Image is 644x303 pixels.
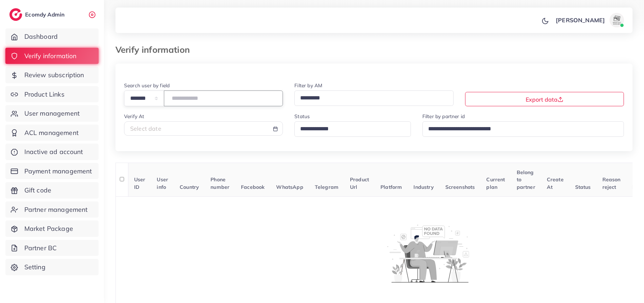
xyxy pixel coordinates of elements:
[5,67,99,83] a: Review subscription
[115,45,195,55] h3: Verify information
[124,82,170,89] label: Search user by field
[24,167,92,176] span: Payment management
[157,176,168,190] span: User info
[24,205,88,214] span: Partner management
[24,262,46,272] span: Setting
[575,184,591,190] span: Status
[387,224,469,283] img: No account
[241,184,265,190] span: Facebook
[130,125,161,132] span: Select date
[315,184,338,190] span: Telegram
[422,121,624,137] div: Search for option
[350,176,369,190] span: Product Url
[294,90,453,106] div: Search for option
[210,176,229,190] span: Phone number
[5,163,99,180] a: Payment management
[294,121,411,137] div: Search for option
[422,113,465,120] label: Filter by partner id
[556,16,605,24] p: [PERSON_NAME]
[610,13,624,27] img: avatar
[24,147,83,157] span: Inactive ad account
[25,11,66,18] h2: Ecomdy Admin
[5,182,99,199] a: Gift code
[486,176,505,190] span: Current plan
[5,86,99,103] a: Product Links
[180,184,199,190] span: Country
[24,51,77,61] span: Verify information
[5,259,99,275] a: Setting
[517,169,535,190] span: Belong to partner
[24,224,73,233] span: Market Package
[124,113,144,120] label: Verify At
[276,184,303,190] span: WhatsApp
[426,123,615,135] input: Search for option
[24,243,57,253] span: Partner BC
[602,176,621,190] span: Reason reject
[24,128,79,137] span: ACL management
[5,144,99,160] a: Inactive ad account
[24,109,80,118] span: User management
[5,28,99,45] a: Dashboard
[552,13,627,27] a: [PERSON_NAME]avatar
[526,96,563,103] span: Export data
[9,8,66,21] a: logoEcomdy Admin
[5,105,99,122] a: User management
[294,113,310,120] label: Status
[5,240,99,256] a: Partner BC
[5,220,99,237] a: Market Package
[298,123,402,135] input: Search for option
[24,70,84,80] span: Review subscription
[24,90,65,99] span: Product Links
[5,125,99,141] a: ACL management
[5,48,99,64] a: Verify information
[5,201,99,218] a: Partner management
[413,184,434,190] span: Industry
[445,184,475,190] span: Screenshots
[465,92,624,106] button: Export data
[9,8,22,21] img: logo
[298,93,444,104] input: Search for option
[24,32,58,41] span: Dashboard
[380,184,402,190] span: Platform
[134,176,146,190] span: User ID
[24,186,51,195] span: Gift code
[294,82,322,89] label: Filter by AM
[547,176,564,190] span: Create At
